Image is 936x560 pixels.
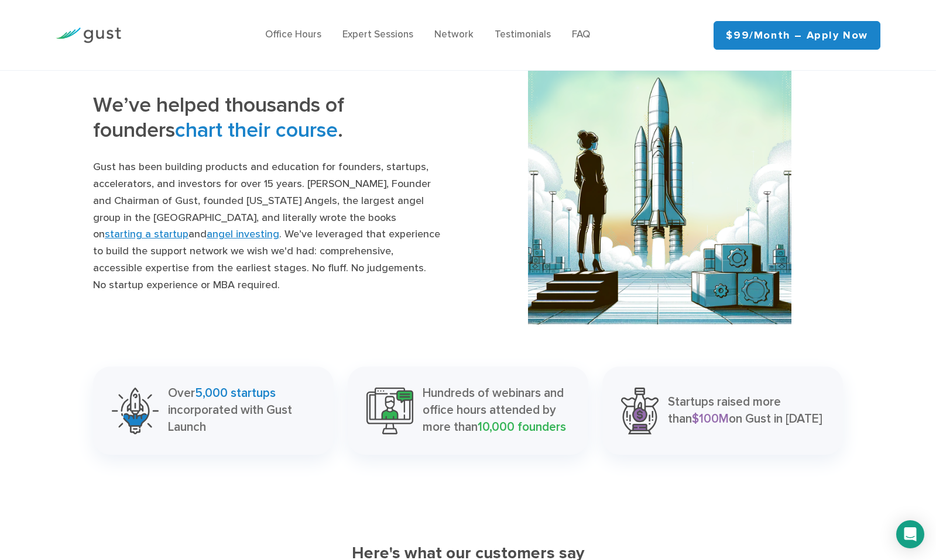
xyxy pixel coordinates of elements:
p: Gust has been building products and education for founders, startups, accelerators, and investors... [93,159,441,293]
p: Over incorporated with Gust Launch [168,385,315,435]
a: $99/month – Apply Now [714,21,880,50]
p: Hundreds of webinars and office hours attended by more than [423,385,570,435]
a: Expert Sessions [342,29,413,40]
h3: We’ve helped thousands of founders . [93,92,441,151]
a: angel investing [207,228,279,240]
img: Gust Logo [56,27,121,43]
a: starting a startup [105,228,188,240]
a: FAQ [572,29,590,40]
span: 5,000 startups [195,386,276,400]
a: Office Hours [265,29,321,40]
span: 10,000 founders [478,420,566,434]
img: A founder with the unknowns clearly sorted and a rocket lifting off in the background [528,61,791,324]
div: Open Intercom Messenger [896,520,924,548]
img: 10000 [366,388,413,434]
img: 100m [621,388,659,434]
img: 5000 [112,388,159,434]
a: Network [434,29,474,40]
span: $100M [692,412,729,426]
a: Testimonials [495,29,551,40]
span: chart their course [175,117,338,143]
p: Startups raised more than on Gust in [DATE] [668,394,824,428]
